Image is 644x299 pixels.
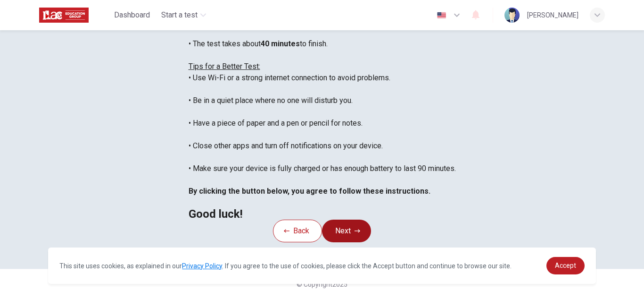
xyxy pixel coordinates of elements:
div: cookieconsent [48,248,595,284]
div: [PERSON_NAME] [527,9,578,21]
button: Start a test [157,7,210,24]
span: Accept [555,262,576,269]
span: Start a test [161,9,198,21]
a: Privacy Policy [182,262,222,270]
b: 40 minutes [261,39,300,48]
h2: Good luck! [189,208,456,220]
button: Dashboard [110,7,154,24]
u: Tips for a Better Test: [189,62,260,71]
span: This site uses cookies, as explained in our . If you agree to the use of cookies, please click th... [59,262,512,270]
img: ILAC logo [39,6,89,25]
a: dismiss cookie message [546,257,585,274]
img: en [436,12,447,19]
a: ILAC logo [39,6,110,25]
span: © Copyright 2025 [297,281,347,288]
b: By clicking the button below, you agree to follow these instructions. [189,187,430,196]
span: Dashboard [114,9,150,21]
img: Profile picture [504,8,520,23]
button: Next [322,220,371,242]
button: Back [273,220,322,242]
